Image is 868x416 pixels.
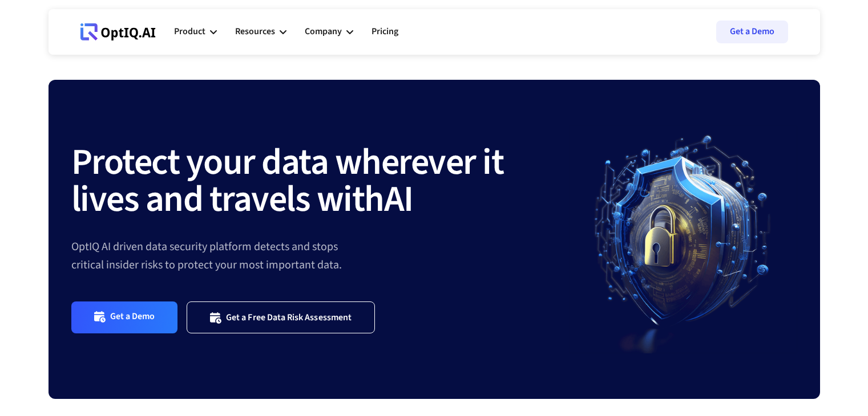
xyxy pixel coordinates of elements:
[372,15,398,49] a: Pricing
[71,238,569,274] div: OptIQ AI driven data security platform detects and stops critical insider risks to protect your m...
[80,15,156,49] a: Webflow Homepage
[226,312,352,323] div: Get a Free Data Risk Assessment
[305,24,342,39] div: Company
[235,24,275,39] div: Resources
[71,301,178,333] a: Get a Demo
[716,21,788,43] a: Get a Demo
[80,40,81,40] div: Webflow Homepage
[187,301,375,333] a: Get a Free Data Risk Assessment
[305,15,353,49] div: Company
[235,15,286,49] div: Resources
[71,136,504,226] strong: Protect your data wherever it lives and travels with
[174,15,217,49] div: Product
[384,173,413,226] strong: AI
[174,24,205,39] div: Product
[110,311,155,324] div: Get a Demo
